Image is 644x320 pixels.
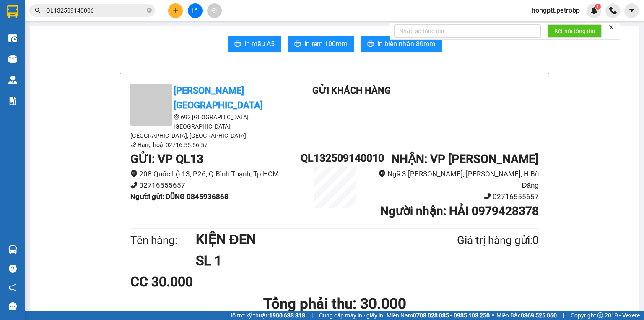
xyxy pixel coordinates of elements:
button: printerIn biên nhận 80mm [361,36,442,52]
span: file-add [192,8,198,13]
div: Giá trị hàng gửi: 0 [416,232,539,249]
span: plus [173,8,179,13]
span: phone [130,142,136,148]
li: 02716555657 [130,180,301,191]
h1: KIỆN ĐEN [196,229,416,250]
li: Ngã 3 [PERSON_NAME], [PERSON_NAME], H Bù Đăng [369,168,539,191]
button: printerIn tem 100mm [288,36,354,52]
li: 02716555657 [369,191,539,202]
span: In biên nhận 80mm [377,39,435,49]
span: search [35,8,41,13]
strong: 1900 633 818 [269,312,305,319]
span: Miền Nam [387,311,490,320]
span: environment [130,170,138,177]
h1: SL 1 [196,250,416,271]
li: 692 [GEOGRAPHIC_DATA], [GEOGRAPHIC_DATA], [GEOGRAPHIC_DATA], [GEOGRAPHIC_DATA] [130,113,281,140]
span: printer [234,40,241,48]
span: notification [9,283,17,291]
b: NHẬN : VP [PERSON_NAME] [391,152,539,166]
span: phone [130,181,138,189]
img: logo-vxr [7,5,18,18]
img: phone-icon [609,7,617,14]
span: phone [484,193,491,200]
span: hongptt.petrobp [525,5,587,16]
span: caret-down [628,7,636,14]
b: GỬI : VP QL13 [130,152,203,166]
span: close-circle [147,7,152,15]
input: Tìm tên, số ĐT hoặc mã đơn [46,6,145,15]
button: printerIn mẫu A5 [228,36,281,52]
b: Người nhận : HẢI 0979428378 [380,204,539,218]
span: In mẫu A5 [244,39,275,49]
span: copyright [597,312,603,318]
button: file-add [188,3,203,18]
b: Gửi khách hàng [312,85,391,96]
span: Miền Bắc [496,311,557,320]
img: warehouse-icon [8,55,17,63]
b: [PERSON_NAME][GEOGRAPHIC_DATA] [174,85,263,110]
b: Người gửi : DŨNG 0845936868 [130,192,229,201]
strong: 0369 525 060 [521,312,557,319]
input: Nhập số tổng đài [394,24,541,38]
span: In tem 100mm [304,39,348,49]
span: close [608,24,614,30]
span: ⚪️ [492,314,494,317]
span: environment [379,170,386,177]
button: aim [207,3,222,18]
button: plus [168,3,183,18]
h1: QL132509140010 [301,150,369,166]
span: printer [367,40,374,48]
img: warehouse-icon [8,76,17,84]
span: aim [211,8,217,13]
div: Tên hàng: [130,232,196,249]
div: CC 30.000 [130,271,265,292]
li: Hàng hoá: 02716.55.56.57 [130,140,281,150]
h1: Tổng phải thu: 30.000 [130,292,539,315]
span: Cung cấp máy in - giấy in: [319,311,384,320]
button: Kết nối tổng đài [548,24,602,38]
span: 1 [596,4,599,10]
span: | [563,311,564,320]
span: message [9,302,17,310]
span: | [312,311,313,320]
img: warehouse-icon [8,34,17,42]
span: Hỗ trợ kỹ thuật: [228,311,305,320]
span: Kết nối tổng đài [554,26,595,36]
img: icon-new-feature [590,7,598,14]
img: warehouse-icon [8,245,17,254]
span: close-circle [147,8,152,13]
img: solution-icon [8,97,17,105]
span: question-circle [9,265,17,273]
strong: 0708 023 035 - 0935 103 250 [413,312,490,319]
span: environment [174,114,179,120]
li: 208 Quốc Lộ 13, P26, Q Bình Thạnh, Tp HCM [130,168,301,180]
button: caret-down [624,3,639,18]
span: printer [294,40,301,48]
sup: 1 [595,4,601,10]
